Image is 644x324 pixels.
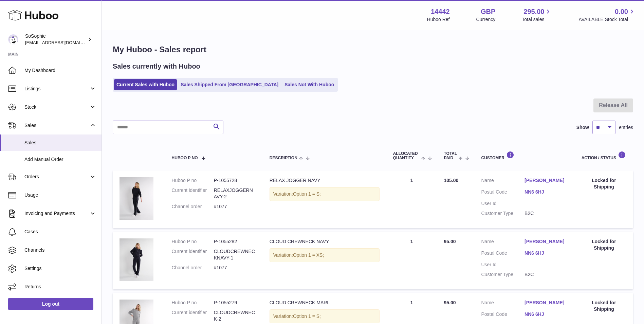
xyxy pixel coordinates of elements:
img: internalAdmin-14442@internal.huboo.com [8,34,18,44]
span: 95.00 [444,300,456,305]
div: RELAX JOGGER NAVY [270,177,380,184]
img: SIDE1_c89ec63e-fe19-4d0b-8cc1-ae2306047dcf.jpg [119,177,153,220]
span: entries [619,124,633,131]
a: [PERSON_NAME] [525,238,568,245]
span: Settings [24,265,96,272]
h2: Sales currently with Huboo [113,62,200,71]
a: Sales Not With Huboo [282,79,336,90]
span: Add Manual Order [24,156,96,163]
a: NN6 6HJ [525,189,568,195]
dd: B2C [525,271,568,278]
img: FRONT1_377b6c84-9543-4191-9d0e-4a75e9fc1006.jpg [119,238,153,281]
a: [PERSON_NAME] [525,300,568,306]
a: NN6 6HJ [525,311,568,318]
span: Stock [24,104,89,110]
div: SoSophie [25,33,86,46]
a: Sales Shipped From [GEOGRAPHIC_DATA] [178,79,281,90]
div: Customer [481,151,568,160]
dd: #1077 [214,203,256,210]
dd: B2C [525,210,568,217]
span: Listings [24,86,89,92]
dt: Customer Type [481,271,525,278]
td: 1 [386,170,437,228]
span: Total sales [522,16,552,23]
dd: P-1055728 [214,177,256,184]
span: Usage [24,192,96,198]
span: Description [270,156,297,160]
span: [EMAIL_ADDRESS][DOMAIN_NAME] [25,40,100,45]
div: Locked for Shipping [582,300,626,312]
span: Sales [24,140,96,146]
strong: 14442 [431,7,450,16]
dt: Postal Code [481,250,525,258]
dd: #1077 [214,265,256,271]
span: Cases [24,229,96,235]
span: Invoicing and Payments [24,210,89,217]
span: AVAILABLE Stock Total [578,16,636,23]
span: Returns [24,284,96,290]
dt: Name [481,177,525,185]
dt: Current identifier [172,187,214,200]
span: ALLOCATED Quantity [393,151,420,160]
span: Option 1 = S; [293,191,321,197]
dd: CLOUDCREWNECKNAVY-1 [214,248,256,261]
dt: Channel order [172,265,214,271]
div: Variation: [270,187,380,201]
span: Option 1 = S; [293,313,321,319]
dt: Current identifier [172,309,214,322]
span: 295.00 [523,7,544,16]
span: Huboo P no [172,156,198,160]
span: 0.00 [615,7,628,16]
label: Show [576,124,589,131]
div: Huboo Ref [427,16,450,23]
dd: P-1055282 [214,238,256,245]
dt: Postal Code [481,189,525,197]
span: Channels [24,247,96,253]
td: 1 [386,232,437,289]
div: Variation: [270,309,380,323]
dt: Channel order [172,203,214,210]
span: Option 1 = XS; [293,252,324,258]
dd: RELAXJOGGERNAVY-2 [214,187,256,200]
dt: Postal Code [481,311,525,319]
div: CLOUD CREWNECK MARL [270,300,380,306]
dt: Current identifier [172,248,214,261]
dt: Name [481,300,525,308]
span: Orders [24,174,89,180]
a: 0.00 AVAILABLE Stock Total [578,7,636,23]
span: My Dashboard [24,67,96,74]
dt: Customer Type [481,210,525,217]
a: 295.00 Total sales [522,7,552,23]
h1: My Huboo - Sales report [113,44,633,55]
dt: User Id [481,262,525,268]
div: Currency [476,16,496,23]
a: Log out [8,298,93,310]
div: Locked for Shipping [582,238,626,251]
dt: Name [481,238,525,247]
div: CLOUD CREWNECK NAVY [270,238,380,245]
a: NN6 6HJ [525,250,568,256]
dd: P-1055279 [214,300,256,306]
span: 105.00 [444,178,458,183]
span: 95.00 [444,239,456,244]
a: Current Sales with Huboo [114,79,177,90]
a: [PERSON_NAME] [525,177,568,184]
dt: Huboo P no [172,177,214,184]
dd: CLOUDCREWNECK-2 [214,309,256,322]
strong: GBP [481,7,495,16]
span: Total paid [444,151,457,160]
span: Sales [24,122,89,129]
dt: User Id [481,200,525,207]
div: Locked for Shipping [582,177,626,190]
div: Action / Status [582,151,626,160]
dt: Huboo P no [172,300,214,306]
dt: Huboo P no [172,238,214,245]
div: Variation: [270,248,380,262]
